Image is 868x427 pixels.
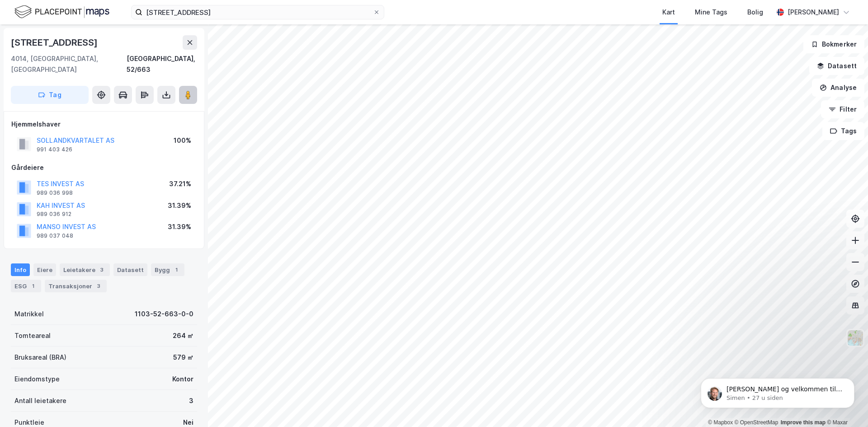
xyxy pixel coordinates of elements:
[174,135,191,146] div: 100%
[708,419,733,426] a: Mapbox
[747,7,763,18] div: Bolig
[169,178,191,189] div: 37.21%
[812,79,864,97] button: Analyse
[97,265,106,274] div: 3
[11,280,41,292] div: ESG
[735,419,778,426] a: OpenStreetMap
[847,329,864,347] img: Z
[11,53,127,75] div: 4014, [GEOGRAPHIC_DATA], [GEOGRAPHIC_DATA]
[14,309,44,319] div: Matrikkel
[662,7,675,18] div: Kart
[151,263,184,276] div: Bygg
[37,146,72,153] div: 991 403 426
[135,309,193,319] div: 1103-52-663-0-0
[822,122,864,140] button: Tags
[781,419,826,426] a: Improve this map
[168,221,191,232] div: 31.39%
[172,265,181,274] div: 1
[788,7,839,18] div: [PERSON_NAME]
[28,282,38,291] div: 1
[37,211,71,218] div: 989 036 912
[14,352,66,363] div: Bruksareal (BRA)
[142,5,373,19] input: Søk på adresse, matrikkel, gårdeiere, leietakere eller personer
[33,263,56,276] div: Eiere
[60,263,110,276] div: Leietakere
[172,374,193,385] div: Kontor
[821,100,864,118] button: Filter
[11,86,89,104] button: Tag
[11,35,99,50] div: [STREET_ADDRESS]
[37,232,73,239] div: 989 037 048
[45,280,107,292] div: Transaksjoner
[695,7,727,18] div: Mine Tags
[14,330,51,341] div: Tomteareal
[94,282,103,291] div: 3
[14,395,66,406] div: Antall leietakere
[14,4,109,20] img: logo.f888ab2527a4732fd821a326f86c7f29.svg
[37,189,73,197] div: 989 036 998
[189,395,193,406] div: 3
[173,352,193,363] div: 579 ㎡
[11,162,197,173] div: Gårdeiere
[803,35,864,53] button: Bokmerker
[127,53,197,75] div: [GEOGRAPHIC_DATA], 52/663
[687,359,868,422] iframe: Intercom notifications melding
[11,119,197,130] div: Hjemmelshaver
[809,57,864,75] button: Datasett
[168,200,191,211] div: 31.39%
[113,263,147,276] div: Datasett
[173,330,193,341] div: 264 ㎡
[14,374,60,385] div: Eiendomstype
[11,263,30,276] div: Info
